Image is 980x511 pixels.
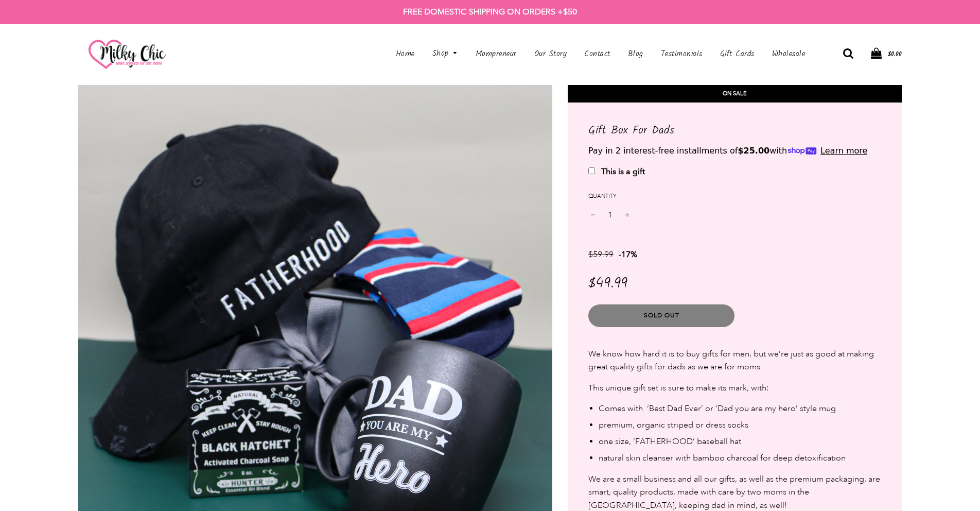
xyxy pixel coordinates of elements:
a: $0.00 [871,47,902,61]
a: Testimonials [653,43,710,66]
input: This is a gift [588,167,595,174]
span: $0.00 [888,49,902,59]
span: Sold Out [644,312,679,319]
a: Gift Cards [712,43,762,66]
input: quantity [588,206,632,225]
a: Shop [425,42,466,65]
span: $59.99 [588,249,614,260]
span: - [616,248,637,261]
button: Sold Out [588,304,735,327]
span: $49.99 [588,272,627,295]
li: natural skin cleanser with bamboo charcoal for deep detoxification [599,452,881,465]
strong: FREE DOMESTIC SHIPPING ON ORDERS +$50 [403,7,577,16]
b: This is a gift [601,166,645,176]
p: This unique gift set is sure to make its mark, with: [588,382,881,395]
div: On Sale [568,85,902,103]
a: Mompreneur [468,43,524,66]
li: Comes with ‘Best Dad Ever’ or ‘Dad you are my hero’ style mug [599,402,881,416]
a: Wholesale [764,43,806,66]
h1: Gift Box For Dads [588,123,881,139]
a: Our Story [527,43,575,66]
a: Blog [620,43,651,66]
span: 17% [621,249,637,259]
a: Contact [576,43,618,66]
label: Quantity [588,192,616,201]
a: Home [388,43,423,66]
img: milkychic [89,40,166,69]
li: one size, ‘FATHERHOOD’ baseball hat [599,435,881,449]
li: premium, organic striped or dress socks [599,419,881,432]
p: We know how hard it is to buy gifts for men, but we’re just as good at making great quality gifts... [588,348,881,374]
